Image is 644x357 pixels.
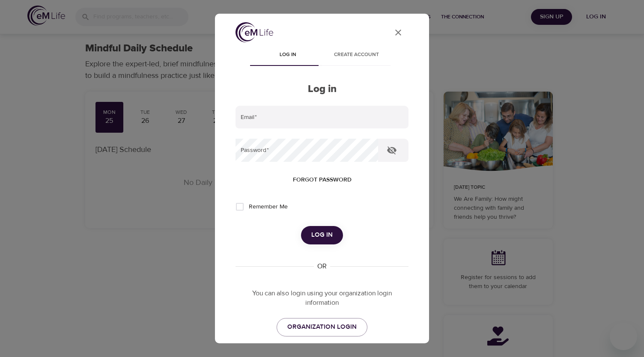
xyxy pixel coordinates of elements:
[327,51,385,59] span: Create account
[287,321,357,333] span: ORGANIZATION LOGIN
[301,226,343,244] button: Log in
[249,202,288,211] span: Remember Me
[289,172,355,188] button: Forgot password
[236,45,408,66] div: disabled tabs example
[259,51,317,59] span: Log in
[311,229,333,241] span: Log in
[277,318,367,336] a: ORGANIZATION LOGIN
[236,289,408,308] p: You can also login using your organization login information
[388,22,408,43] button: close
[293,175,352,185] span: Forgot password
[314,262,330,271] div: OR
[236,83,408,95] h2: Log in
[236,22,273,42] img: logo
